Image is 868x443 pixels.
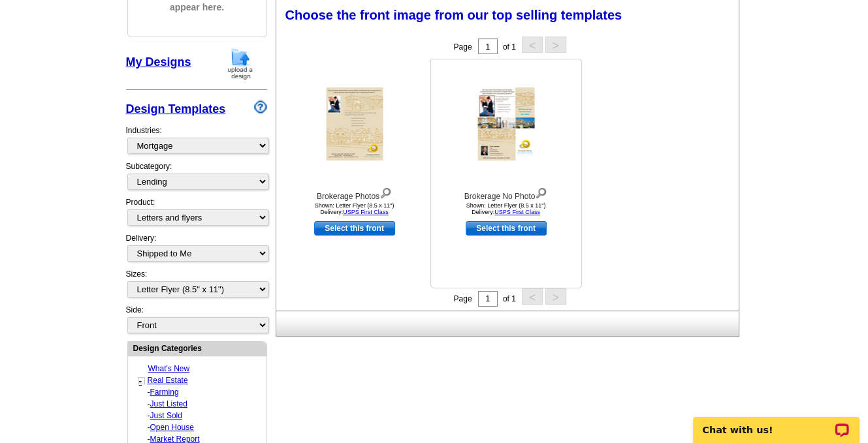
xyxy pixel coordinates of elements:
a: Design Templates [126,102,226,115]
div: Sizes: [126,268,267,304]
a: Open House [150,423,194,432]
div: Product: [126,196,267,232]
span: Page [453,42,472,52]
button: > [545,37,566,53]
div: - [138,410,265,421]
span: of 1 [503,294,516,303]
div: Design Categories [128,342,266,354]
img: Brokerage Photos [326,87,383,160]
a: use this design [466,221,547,236]
a: use this design [314,221,395,236]
a: Just Sold [150,411,182,420]
div: - [138,421,265,433]
div: Brokerage Photos [283,185,426,202]
img: upload-design [223,47,257,80]
button: < [522,37,543,53]
img: Brokerage No Photo [477,87,534,160]
div: - [138,398,265,410]
img: view design details [535,185,547,199]
div: Subcategory: [126,160,267,196]
a: USPS First Class [343,209,389,215]
div: Shown: Letter Flyer (8.5 x 11") Delivery: [434,202,578,215]
img: design-wizard-help-icon.png [254,100,267,114]
a: Real Estate [148,376,188,385]
span: Choose the front image from our top selling templates [285,8,622,22]
iframe: LiveChat chat widget [684,402,868,443]
div: Delivery: [126,232,267,268]
a: Just Listed [150,399,187,408]
button: > [545,288,566,305]
a: - [139,376,142,386]
a: What's New [148,364,190,373]
span: of 1 [503,42,516,52]
img: view design details [379,185,392,199]
button: < [522,288,543,305]
div: - [138,386,265,398]
div: Side: [126,304,267,335]
span: Page [453,294,472,303]
a: Farming [150,388,179,397]
a: USPS First Class [494,209,540,215]
div: Shown: Letter Flyer (8.5 x 11") Delivery: [283,202,426,215]
div: Brokerage No Photo [434,185,578,202]
a: My Designs [126,55,191,69]
div: Industries: [126,118,267,160]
